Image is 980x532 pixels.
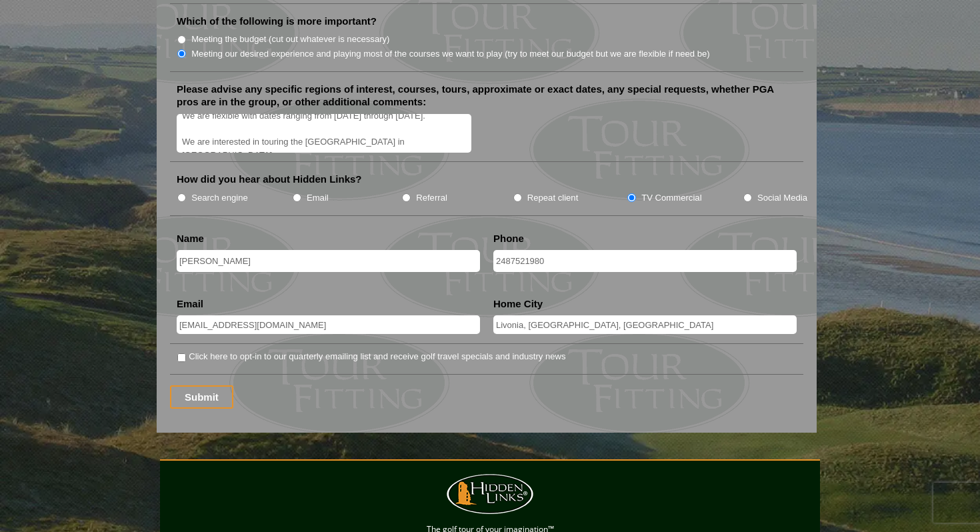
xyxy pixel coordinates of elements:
label: Click here to opt-in to our quarterly emailing list and receive golf travel specials and industry... [189,350,565,363]
label: How did you hear about Hidden Links? [177,173,362,186]
label: Meeting the budget (cut out whatever is necessary) [191,33,389,46]
label: Referral [416,191,447,205]
textarea: Desired courses: [GEOGRAPHIC_DATA], [GEOGRAPHIC_DATA], [GEOGRAPHIC_DATA], [GEOGRAPHIC_DATA], [GEO... [177,114,471,153]
label: Search engine [191,191,248,205]
label: Which of the following is more important? [177,15,377,28]
input: Submit [170,385,233,409]
label: Name [177,232,204,245]
label: Email [177,297,203,311]
label: Home City [493,297,543,311]
label: Phone [493,232,524,245]
label: Repeat client [527,191,579,205]
label: Meeting our desired experience and playing most of the courses we want to play (try to meet our b... [191,47,710,61]
label: Please advise any specific regions of interest, courses, tours, approximate or exact dates, any s... [177,83,797,109]
label: TV Commercial [641,191,701,205]
label: Email [307,191,329,205]
label: Social Media [757,191,807,205]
